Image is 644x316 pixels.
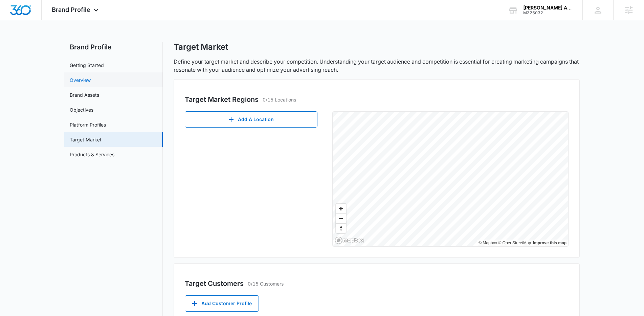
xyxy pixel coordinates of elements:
[333,112,568,246] canvas: Map
[336,213,346,223] button: Zoom out
[336,223,346,233] button: Reset bearing to north
[336,204,346,213] button: Zoom in
[174,42,228,52] h1: Target Market
[70,106,93,113] a: Objectives
[70,136,102,143] a: Target Market
[479,241,497,245] a: Mapbox
[174,58,580,74] p: Define your target market and describe your competition. Understanding your target audience and c...
[185,278,244,289] h3: Target Customers
[523,10,573,15] div: account id
[185,111,317,128] button: Add A Location
[52,6,90,13] span: Brand Profile
[185,295,259,312] button: Add Customer Profile
[64,42,163,52] h2: Brand Profile
[533,241,567,245] a: Improve this map
[263,96,296,103] p: 0/15 Locations
[70,121,106,128] a: Platform Profiles
[248,280,284,287] p: 0/15 Customers
[70,62,104,69] a: Getting Started
[523,5,573,10] div: account name
[498,241,531,245] a: OpenStreetMap
[335,236,364,244] a: Mapbox homepage
[70,91,99,98] a: Brand Assets
[185,94,259,105] h3: Target Market Regions
[70,76,91,84] a: Overview
[70,151,114,158] a: Products & Services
